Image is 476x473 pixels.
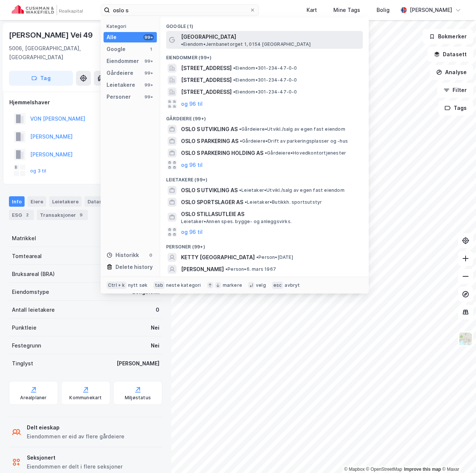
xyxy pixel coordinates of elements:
[143,70,154,76] div: 99+
[239,187,241,193] span: •
[9,44,123,62] div: 5006, [GEOGRAPHIC_DATA], [GEOGRAPHIC_DATA]
[160,18,369,31] div: Google (1)
[115,263,153,272] div: Delete history
[272,282,283,289] div: esc
[37,210,88,220] div: Transaksjoner
[181,219,292,225] span: Leietaker • Annen spes. bygge- og anleggsvirks.
[107,23,157,29] div: Kategori
[160,171,369,184] div: Leietakere (99+)
[423,29,473,44] button: Bokmerker
[245,199,247,205] span: •
[181,198,243,207] span: OSLO SPORTSLAGER AS
[181,64,232,73] span: [STREET_ADDRESS]
[265,150,346,156] span: Gårdeiere • Hovedkontortjenester
[181,149,263,158] span: OSLO S PARKERING HOLDING AS
[160,238,369,251] div: Personer (99+)
[181,41,311,47] span: Eiendom • Jernbanetorget 1, 0154 [GEOGRAPHIC_DATA]
[12,288,49,296] div: Eiendomstype
[9,29,94,41] div: [PERSON_NAME] Vei 49
[239,126,345,132] span: Gårdeiere • Utvikl./salg av egen fast eiendom
[181,76,232,85] span: [STREET_ADDRESS]
[181,186,238,195] span: OSLO S UTVIKLING AS
[181,125,238,134] span: OSLO S UTVIKLING AS
[239,187,345,193] span: Leietaker • Utvikl./salg av egen fast eiendom
[233,65,235,71] span: •
[181,88,232,96] span: [STREET_ADDRESS]
[49,196,82,207] div: Leietakere
[143,94,154,100] div: 99+
[28,196,46,207] div: Eiere
[428,47,473,62] button: Datasett
[9,98,162,107] div: Hjemmelshaver
[69,395,102,401] div: Kommunekart
[181,228,203,236] button: og 96 til
[107,45,126,54] div: Google
[12,359,33,368] div: Tinglyst
[404,467,441,472] a: Improve this map
[256,282,266,288] div: velg
[107,69,133,77] div: Gårdeiere
[233,65,297,71] span: Eiendom • 301-234-47-0-0
[239,126,241,132] span: •
[12,252,42,261] div: Tomteareal
[151,341,159,350] div: Nei
[9,71,73,86] button: Tag
[240,138,348,144] span: Gårdeiere • Drift av parkeringsplasser og -hus
[181,137,238,146] span: OSLO S PARKERING AS
[181,99,203,108] button: og 96 til
[156,305,159,314] div: 0
[181,265,224,274] span: [PERSON_NAME]
[366,467,402,472] a: OpenStreetMap
[107,33,117,42] div: Alle
[333,6,360,15] div: Mine Tags
[12,305,55,314] div: Antall leietakere
[107,92,131,101] div: Personer
[12,270,55,279] div: Bruksareal (BRA)
[256,254,293,260] span: Person • [DATE]
[240,138,242,144] span: •
[438,101,473,115] button: Tags
[256,254,258,260] span: •
[265,150,267,156] span: •
[20,395,47,401] div: Arealplaner
[9,210,34,220] div: ESG
[148,46,154,52] div: 1
[233,77,235,83] span: •
[410,6,452,15] div: [PERSON_NAME]
[233,89,297,95] span: Eiendom • 301-234-47-0-0
[12,323,37,332] div: Punktleie
[143,34,154,40] div: 99+
[160,49,369,62] div: Eiendommer (99+)
[233,89,235,95] span: •
[12,341,41,350] div: Festegrunn
[181,161,203,169] button: og 96 til
[107,282,127,289] div: Ctrl + k
[223,282,242,288] div: markere
[160,110,369,123] div: Gårdeiere (99+)
[148,252,154,258] div: 0
[166,282,201,288] div: neste kategori
[151,323,159,332] div: Nei
[110,4,250,16] input: Søk på adresse, matrikkel, gårdeiere, leietakere eller personer
[12,234,36,243] div: Matrikkel
[377,6,390,15] div: Bolig
[181,41,183,47] span: •
[439,437,476,473] iframe: Chat Widget
[285,282,300,288] div: avbryt
[107,57,139,66] div: Eiendommer
[27,462,123,471] div: Eiendommen er delt i flere seksjoner
[27,423,124,432] div: Delt eieskap
[85,196,112,207] div: Datasett
[125,395,151,401] div: Miljøstatus
[458,332,473,346] img: Z
[181,32,236,41] span: [GEOGRAPHIC_DATA]
[225,266,228,272] span: •
[107,80,135,89] div: Leietakere
[245,199,322,205] span: Leietaker • Butikkh. sportsutstyr
[153,282,165,289] div: tab
[27,432,124,441] div: Eiendommen er eid av flere gårdeiere
[233,77,297,83] span: Eiendom • 301-234-47-0-0
[9,196,25,207] div: Info
[12,5,83,15] img: cushman-wakefield-realkapital-logo.202ea83816669bd177139c58696a8fa1.svg
[225,266,276,272] span: Person • 6. mars 1967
